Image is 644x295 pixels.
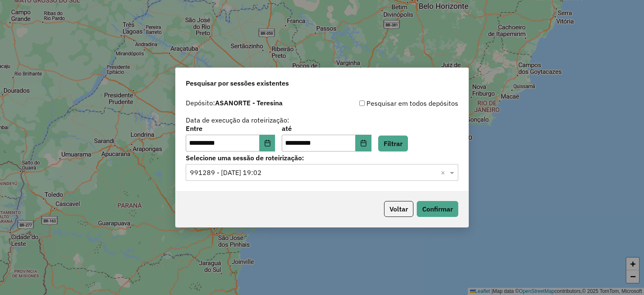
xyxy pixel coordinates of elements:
strong: ASANORTE - Teresina [215,99,283,107]
label: Entre [186,123,275,133]
button: Voltar [384,201,413,217]
button: Filtrar [378,136,408,151]
label: até [282,123,371,133]
button: Confirmar [417,201,458,217]
button: Choose Date [356,135,371,151]
button: Choose Date [260,135,275,151]
label: Data de execução da roteirização: [186,115,289,125]
label: Depósito: [186,98,283,108]
span: Pesquisar por sessões existentes [186,78,289,88]
div: Pesquisar em todos depósitos [322,98,458,108]
label: Selecione uma sessão de roteirização: [186,153,458,163]
span: Clear all [441,167,448,178]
